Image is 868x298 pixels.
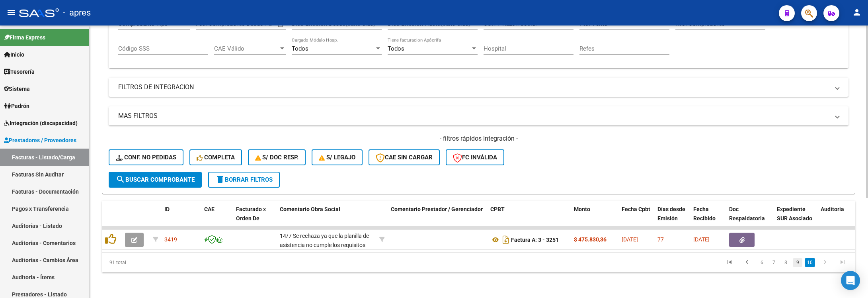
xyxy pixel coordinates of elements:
[690,201,726,236] datatable-header-cell: Fecha Recibido
[781,258,790,267] a: 8
[453,154,497,161] span: FC Inválida
[388,45,404,52] span: Todos
[729,206,765,222] span: Doc Respaldatoria
[792,256,804,269] li: page 9
[4,136,76,145] span: Prestadores / Proveedores
[804,256,816,269] li: page 10
[574,206,590,212] span: Monto
[312,149,363,165] button: S/ legajo
[164,206,170,212] span: ID
[622,236,638,243] span: [DATE]
[63,4,91,22] span: - apres
[574,236,607,243] strong: $ 475.830,36
[446,149,504,165] button: FC Inválida
[215,176,273,183] span: Borrar Filtros
[164,236,177,243] span: 3419
[4,67,35,76] span: Tesorería
[116,174,125,184] mat-icon: search
[280,206,340,212] span: Comentario Obra Social
[756,256,768,269] li: page 6
[276,20,285,29] button: Open calendar
[116,154,176,161] span: Conf. no pedidas
[248,149,306,165] button: S/ Doc Resp.
[102,253,251,273] div: 91 total
[109,106,848,125] mat-expansion-panel-header: MAS FILTROS
[654,201,690,236] datatable-header-cell: Días desde Emisión
[4,50,24,59] span: Inicio
[204,206,215,212] span: CAE
[292,45,308,52] span: Todos
[722,258,737,267] a: go to first page
[774,201,817,236] datatable-header-cell: Expediente SUR Asociado
[571,201,618,236] datatable-header-cell: Monto
[739,258,755,267] a: go to previous page
[118,112,829,120] mat-panel-title: MAS FILTROS
[821,206,844,212] span: Auditoria
[215,174,225,184] mat-icon: delete
[6,8,16,17] mat-icon: menu
[376,154,433,161] span: CAE SIN CARGAR
[4,102,29,110] span: Padrón
[657,236,664,243] span: 77
[277,201,376,236] datatable-header-cell: Comentario Obra Social
[4,119,78,127] span: Integración (discapacidad)
[208,172,280,188] button: Borrar Filtros
[161,201,201,236] datatable-header-cell: ID
[319,154,355,161] span: S/ legajo
[109,134,848,143] h4: - filtros rápidos Integración -
[255,154,299,161] span: S/ Doc Resp.
[109,149,183,165] button: Conf. no pedidas
[197,154,235,161] span: Completa
[769,258,778,267] a: 7
[369,149,440,165] button: CAE SIN CARGAR
[189,149,242,165] button: Completa
[835,258,850,267] a: go to last page
[201,201,233,236] datatable-header-cell: CAE
[391,206,483,212] span: Comentario Prestador / Gerenciador
[116,176,195,183] span: Buscar Comprobante
[490,206,505,212] span: CPBT
[780,256,792,269] li: page 8
[726,201,774,236] datatable-header-cell: Doc Respaldatoria
[109,78,848,97] mat-expansion-panel-header: FILTROS DE INTEGRACION
[817,201,855,236] datatable-header-cell: Auditoria
[501,233,511,246] i: Descargar documento
[236,206,266,222] span: Facturado x Orden De
[118,83,829,92] mat-panel-title: FILTROS DE INTEGRACION
[817,258,833,267] a: go to next page
[768,256,780,269] li: page 7
[693,206,716,222] span: Fecha Recibido
[214,45,279,52] span: CAE Válido
[757,258,767,267] a: 6
[109,172,202,188] button: Buscar Comprobante
[693,236,710,243] span: [DATE]
[4,33,45,42] span: Firma Express
[618,201,654,236] datatable-header-cell: Fecha Cpbt
[793,258,802,267] a: 9
[487,201,571,236] datatable-header-cell: CPBT
[777,206,812,222] span: Expediente SUR Asociado
[657,206,685,222] span: Días desde Emisión
[233,201,277,236] datatable-header-cell: Facturado x Orden De
[841,271,860,290] div: Open Intercom Messenger
[622,206,650,212] span: Fecha Cpbt
[805,258,815,267] a: 10
[852,8,862,17] mat-icon: person
[388,201,487,236] datatable-header-cell: Comentario Prestador / Gerenciador
[4,84,30,93] span: Sistema
[511,237,559,243] strong: Factura A: 3 - 3251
